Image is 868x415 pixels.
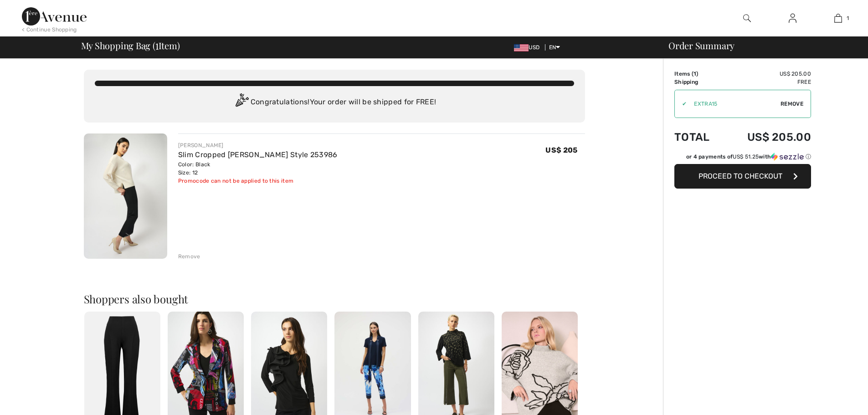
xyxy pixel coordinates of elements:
[674,78,723,86] td: Shipping
[178,160,338,177] div: Color: Black Size: 12
[95,93,574,112] div: Congratulations! Your order will be shipped for FREE!
[834,13,842,24] img: My Bag
[155,39,159,51] span: 1
[674,122,723,153] td: Total
[22,26,77,34] div: < Continue Shopping
[723,122,811,153] td: US$ 205.00
[847,14,849,22] span: 1
[686,153,811,161] div: or 4 payments of with
[84,133,167,259] img: Slim Cropped Jean Style 253986
[687,90,781,118] input: Promo code
[743,13,751,24] img: search the website
[514,44,543,51] span: USD
[232,93,251,112] img: Congratulation2.svg
[816,13,860,24] a: 1
[674,153,811,164] div: or 4 payments ofUS$ 51.25withSezzle Click to learn more about Sezzle
[781,13,804,24] a: Sign In
[81,41,180,50] span: My Shopping Bag ( Item)
[781,100,803,108] span: Remove
[178,150,338,159] a: Slim Cropped [PERSON_NAME] Style 253986
[771,153,804,161] img: Sezzle
[84,293,585,304] h2: Shoppers also bought
[674,164,811,189] button: Proceed to Checkout
[178,141,338,149] div: [PERSON_NAME]
[178,177,338,185] div: Promocode can not be applied to this item
[657,41,863,50] div: Order Summary
[699,172,782,180] span: Proceed to Checkout
[675,100,687,108] div: ✔
[178,252,200,261] div: Remove
[693,71,696,77] span: 1
[674,70,723,78] td: Items ( )
[733,154,759,160] span: US$ 51.25
[545,146,577,154] span: US$ 205
[723,70,811,78] td: US$ 205.00
[549,44,560,51] span: EN
[514,44,529,51] img: US Dollar
[723,78,811,86] td: Free
[789,13,796,24] img: My Info
[22,7,87,26] img: 1ère Avenue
